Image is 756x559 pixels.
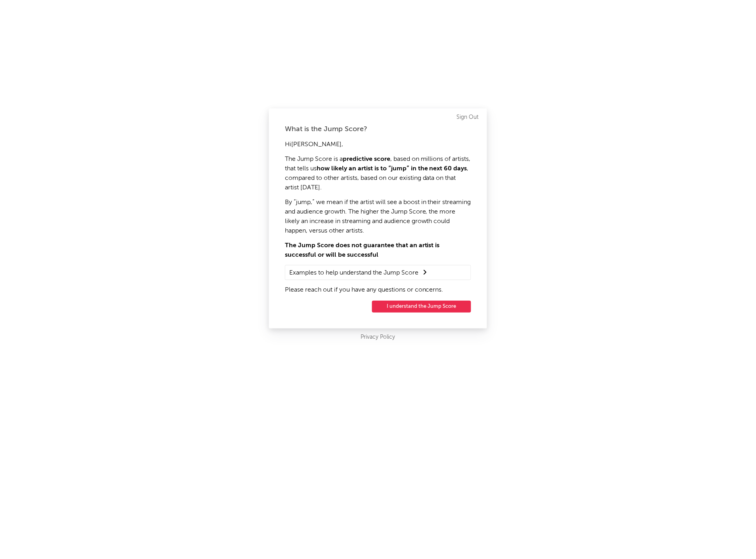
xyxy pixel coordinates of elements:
div: What is the Jump Score? [285,124,471,134]
strong: how likely an artist is to “jump” in the next 60 days [317,166,467,172]
a: Privacy Policy [361,332,395,342]
p: Hi [PERSON_NAME] , [285,140,471,149]
button: I understand the Jump Score [372,301,471,313]
summary: Examples to help understand the Jump Score [289,267,467,278]
p: Please reach out if you have any questions or concerns. [285,285,471,295]
strong: predictive score [343,156,390,162]
p: The Jump Score is a , based on millions of artists, that tells us , compared to other artists, ba... [285,155,471,193]
p: By “jump,” we mean if the artist will see a boost in their streaming and audience growth. The hig... [285,198,471,236]
strong: The Jump Score does not guarantee that an artist is successful or will be successful [285,242,440,258]
a: Sign Out [457,113,479,122]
